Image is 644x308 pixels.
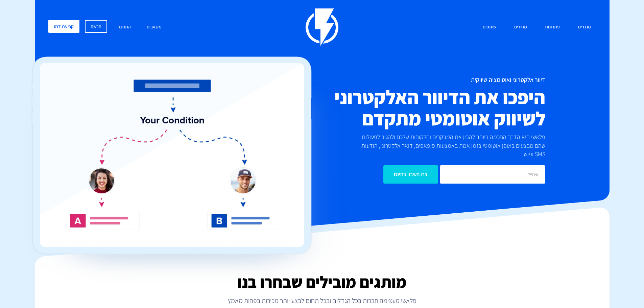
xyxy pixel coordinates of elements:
a: הרשם [85,20,107,33]
a: התחבר [113,20,136,34]
h2: מותגים מובילים שבחרו בנו [35,273,610,291]
h2: היפכו את הדיוור האלקטרוני לשיווק אוטומטי מתקדם [282,87,545,129]
input: אימייל [440,165,545,184]
p: פלאשי היא הדרך החכמה ביותר להבין את המבקרים והלקוחות שלכם ולהגיב לפעולות שהם מבצעים באופן אוטומטי... [350,133,545,159]
a: מחירים [509,20,532,34]
p: פלאשי מעצימה חברות בכל הגדלים ובכל תחום לבצע יותר מכירות בפחות מאמץ [35,296,610,305]
a: קביעת דמו [48,20,79,33]
h1: דיוור אלקטרוני ואוטומציה שיווקית [282,76,545,83]
a: שותפים [478,20,501,34]
a: מוצרים [573,20,596,34]
input: צרו חשבון בחינם [383,165,438,184]
a: פתרונות [540,20,565,34]
a: משאבים [142,20,167,34]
